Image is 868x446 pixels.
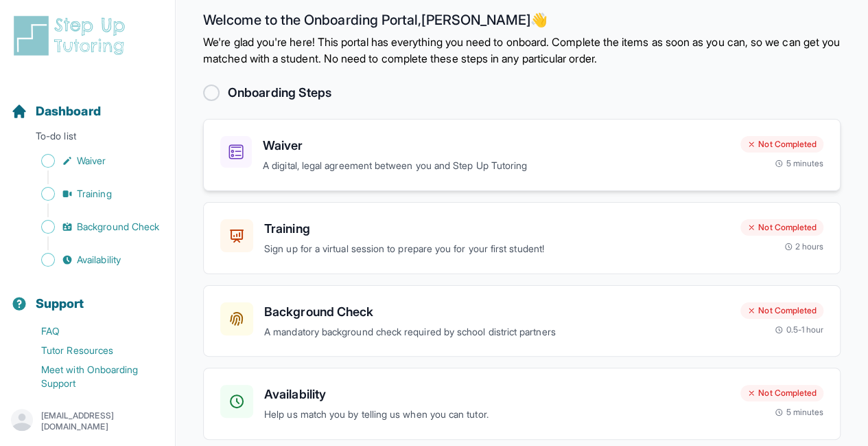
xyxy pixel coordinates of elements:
a: FAQ [11,322,175,341]
p: A digital, legal agreement between you and Step Up Tutoring [263,158,729,174]
span: Waiver [77,154,106,168]
p: Help us match you by telling us when you can tutor. [264,407,729,423]
h2: Welcome to the Onboarding Portal, [PERSON_NAME] 👋 [203,12,841,34]
div: Not Completed [740,136,823,153]
button: [EMAIL_ADDRESS][DOMAIN_NAME] [11,409,164,434]
img: logo [11,14,133,58]
a: Waiver [11,151,175,170]
a: WaiverA digital, legal agreement between you and Step Up TutoringNot Completed5 minutes [203,119,841,191]
p: [EMAIL_ADDRESS][DOMAIN_NAME] [41,410,164,432]
h3: Background Check [264,302,729,322]
div: Not Completed [740,302,823,319]
a: TrainingSign up for a virtual session to prepare you for your first student!Not Completed2 hours [203,202,841,274]
span: Support [36,294,84,313]
a: AvailabilityHelp us match you by telling us when you can tutor.Not Completed5 minutes [203,368,841,440]
a: Contact Onboarding Support [11,393,175,412]
a: Meet with Onboarding Support [11,360,175,393]
button: Dashboard [5,80,169,126]
div: 5 minutes [775,407,823,418]
h3: Waiver [263,136,729,155]
a: Availability [11,250,175,269]
div: 5 minutes [775,158,823,169]
a: Dashboard [11,102,101,121]
p: Sign up for a virtual session to prepare you for your first student! [264,241,729,257]
a: Background Check [11,217,175,236]
h2: Onboarding Steps [228,83,331,102]
a: Background CheckA mandatory background check required by school district partnersNot Completed0.5... [203,285,841,357]
span: Availability [77,253,121,267]
a: Tutor Resources [11,341,175,360]
h3: Availability [264,385,729,404]
span: Training [77,187,112,201]
div: 2 hours [784,241,824,252]
a: Training [11,184,175,203]
div: Not Completed [740,219,823,236]
div: 0.5-1 hour [775,324,823,335]
p: A mandatory background check required by school district partners [264,324,729,340]
div: Not Completed [740,385,823,401]
p: To-do list [5,129,169,148]
p: We're glad you're here! This portal has everything you need to onboard. Complete the items as soo... [203,34,841,67]
h3: Training [264,219,729,238]
span: Background Check [77,220,159,234]
button: Support [5,272,169,319]
span: Dashboard [36,102,101,121]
